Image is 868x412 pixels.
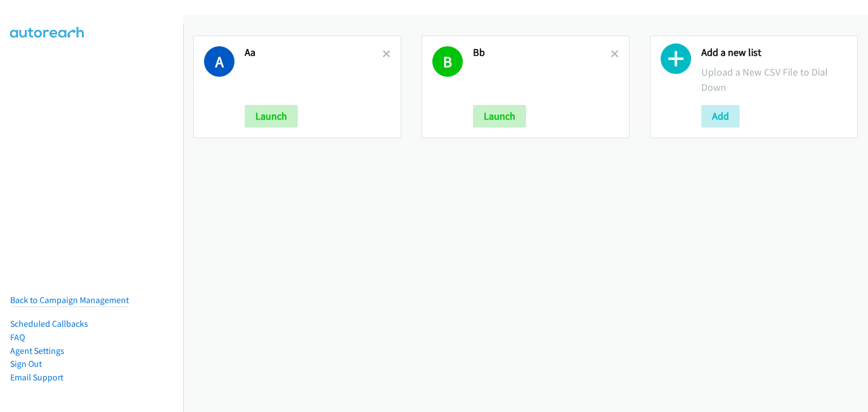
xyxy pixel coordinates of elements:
[701,105,740,128] button: Add
[245,105,298,128] button: Launch
[701,64,847,95] p: Upload a New CSV File to Dial Down
[10,358,42,369] a: Sign Out
[10,372,63,383] a: Email Support
[10,295,129,305] a: Back to Campaign Management
[432,46,463,77] h1: B
[10,318,88,329] a: Scheduled Callbacks
[10,332,25,343] a: FAQ
[245,46,383,59] h2: Aa
[473,46,611,59] h2: Bb
[701,46,847,59] h2: Add a new list
[204,46,235,77] h1: A
[10,345,64,356] a: Agent Settings
[473,105,526,128] button: Launch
